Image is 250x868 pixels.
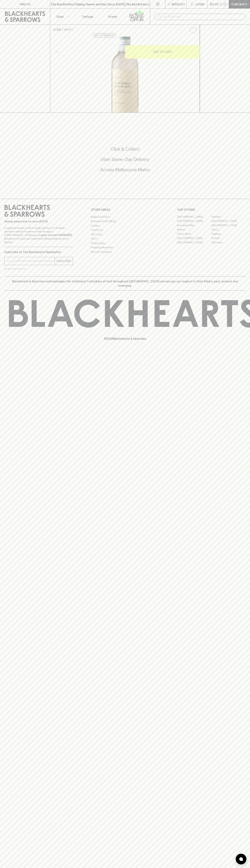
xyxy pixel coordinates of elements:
[188,26,198,35] button: Add to wishlist
[163,14,243,20] input: Try "Pinot noir"
[56,259,71,263] p: SUBSCRIBE
[211,236,246,240] a: Prahran
[91,223,159,228] a: Careers
[172,2,185,6] p: Wishlist
[177,228,211,232] a: Elwood
[177,208,246,212] p: OUR STORES
[82,14,93,19] p: Tastings
[177,223,211,228] a: Brunswick West
[177,236,211,240] a: [GEOGRAPHIC_DATA]
[4,167,246,173] h5: Across Melbourne Metro
[91,232,159,236] a: Gift Cards
[177,232,211,236] a: Fitzroy North
[91,215,159,219] a: Bottle Drop FAQ's
[4,267,73,271] p: We will never spam you
[211,240,246,245] a: Thornbury
[231,2,247,6] p: Checkout
[195,2,204,6] p: Login
[53,28,61,31] a: HOME
[64,28,72,31] a: SHOP
[177,215,211,219] a: [GEOGRAPHIC_DATA]
[56,14,64,19] p: Shop
[91,241,159,245] a: Privacy Policy
[91,208,159,212] p: OTHER AREAS
[91,250,159,254] a: Terms & Conditions
[93,33,116,38] button: Add to wishlist
[55,257,73,265] button: SUBSCRIBE
[153,50,172,54] p: ADD TO CART
[4,220,73,223] p: Sibling owned and run since [DATE]
[125,45,200,59] button: ADD TO CART
[4,132,246,192] div: Call to action block
[4,146,246,152] h5: Click & Collect
[211,232,246,236] a: Geelong
[210,2,218,6] p: $0.00
[211,223,246,228] a: [GEOGRAPHIC_DATA]
[50,37,200,113] img: 17299.png
[91,237,159,241] a: FAQ's
[211,215,246,219] a: Braddon
[177,240,211,245] a: [GEOGRAPHIC_DATA]
[4,156,246,162] h5: Uber Same-Day Delivery
[39,234,72,236] strong: Liquor License #32064953
[91,245,159,250] a: Shipping Information
[75,9,100,24] a: Tastings
[224,3,226,5] p: 0
[177,219,211,223] a: [GEOGRAPHIC_DATA]
[211,228,246,232] a: Fitzroy
[7,258,55,264] input: e.g. jane@blackheartsandsparrows.com.au
[4,250,73,254] p: Subscribe to The Blackhearts Newsletter
[50,9,75,24] button: Shop
[100,9,125,24] a: Stores
[91,219,159,223] a: Business & Bulk Gifting
[4,226,73,244] p: It is against the law to sell or supply alcohol to, or to obtain alcohol on behalf of a person un...
[19,2,31,6] p: FIND US
[108,14,117,19] p: Stores
[91,228,159,232] a: Contact Us
[211,219,246,223] a: [GEOGRAPHIC_DATA]
[7,279,243,288] p: Blackhearts & Sparrows acknowledges the traditional Custodians of land throughout [GEOGRAPHIC_DAT...
[239,857,243,861] img: bubble-icon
